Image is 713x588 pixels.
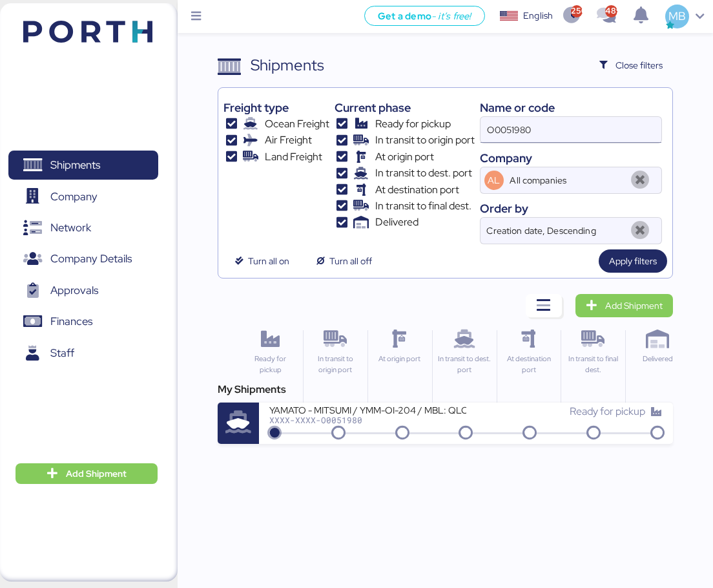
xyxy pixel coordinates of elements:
[605,298,663,313] span: Add Shipment
[375,198,471,214] span: In transit to final dest.
[185,6,207,28] button: Menu
[589,54,673,77] button: Close filters
[575,294,673,317] a: Add Shipment
[15,463,158,484] button: Add Shipment
[375,149,434,165] span: At origin port
[66,466,127,481] span: Add Shipment
[218,382,673,397] div: My Shipments
[50,312,92,331] span: Finances
[488,173,500,187] span: AL
[502,353,555,375] div: At destination port
[223,249,300,273] button: Turn all on
[8,213,158,243] a: Network
[265,116,329,132] span: Ocean Freight
[8,339,158,368] a: Staff
[269,415,466,425] div: XXXX-XXXX-O0051980
[50,344,74,362] span: Staff
[223,99,329,116] div: Freight type
[265,132,312,148] span: Air Freight
[50,156,100,174] span: Shipments
[523,9,553,23] div: English
[373,353,426,364] div: At origin port
[609,253,657,269] span: Apply filters
[50,281,98,300] span: Approvals
[243,353,297,375] div: Ready for pickup
[570,404,645,418] span: Ready for pickup
[50,218,91,237] span: Network
[329,253,372,269] span: Turn all off
[375,132,475,148] span: In transit to origin port
[480,200,662,217] div: Order by
[508,167,625,193] input: AL
[8,151,158,180] a: Shipments
[480,99,662,116] div: Name or code
[615,58,663,73] span: Close filters
[305,249,382,273] button: Turn all off
[265,149,322,165] span: Land Freight
[631,353,684,364] div: Delivered
[8,244,158,274] a: Company Details
[8,307,158,337] a: Finances
[438,353,491,375] div: In transit to dest. port
[251,54,324,77] div: Shipments
[50,249,132,268] span: Company Details
[668,8,686,25] span: MB
[375,165,472,181] span: In transit to dest. port
[599,249,667,273] button: Apply filters
[248,253,289,269] span: Turn all on
[335,99,475,116] div: Current phase
[50,187,98,206] span: Company
[309,353,362,375] div: In transit to origin port
[375,215,418,230] span: Delivered
[8,182,158,211] a: Company
[375,182,459,198] span: At destination port
[269,404,466,415] div: YAMATO - MITSUMI / YMM-OI-204 / MBL: QLOG25070266 / HBL: YTC-BKK24218 / LCL
[375,116,451,132] span: Ready for pickup
[480,149,662,167] div: Company
[566,353,619,375] div: In transit to final dest.
[8,276,158,306] a: Approvals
